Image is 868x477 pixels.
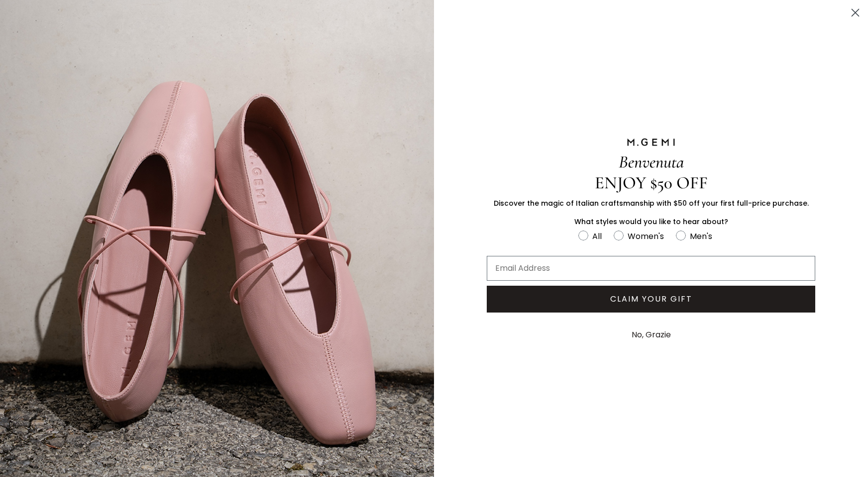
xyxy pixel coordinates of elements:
[487,256,815,281] input: Email Address
[574,217,728,227] span: What styles would you like to hear about?
[619,152,684,172] span: Benvenuta
[690,230,712,242] div: Men's
[626,138,676,147] img: M.GEMI
[628,230,664,242] div: Women's
[494,198,809,208] span: Discover the magic of Italian craftsmanship with $50 off your first full-price purchase.
[627,322,676,347] button: No, Grazie
[592,230,602,242] div: All
[595,172,708,193] span: ENJOY $50 OFF
[487,286,815,313] button: CLAIM YOUR GIFT
[847,4,864,21] button: Close dialog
